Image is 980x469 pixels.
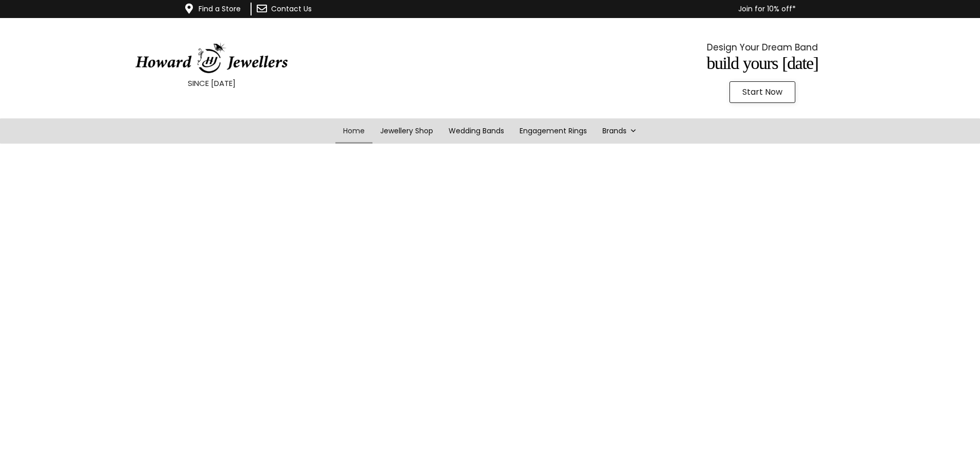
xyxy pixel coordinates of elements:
p: Join for 10% off* [372,3,796,15]
a: Jewellery Shop [372,118,441,144]
span: Start Now [742,88,782,96]
span: Build Yours [DATE] [707,54,818,73]
a: Find a Store [199,4,241,14]
p: SINCE [DATE] [26,77,397,90]
a: Home [335,118,372,144]
a: Wedding Bands [441,118,512,144]
a: Engagement Rings [512,118,595,144]
a: Brands [595,118,645,144]
a: Contact Us [271,4,312,14]
a: Start Now [729,81,795,103]
p: Design Your Dream Band [577,40,948,55]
